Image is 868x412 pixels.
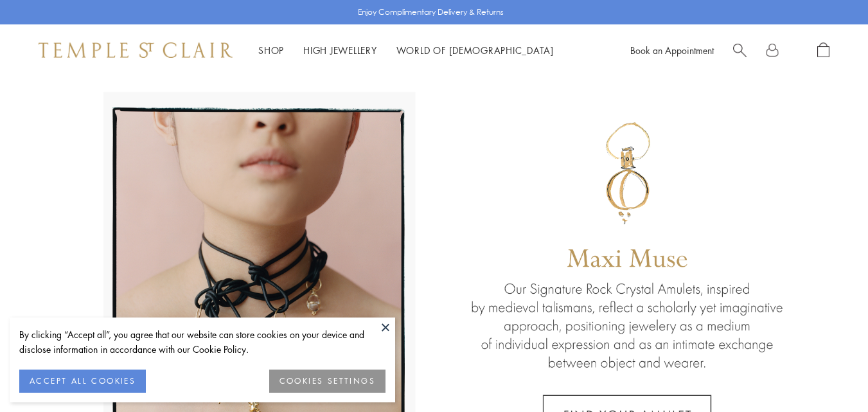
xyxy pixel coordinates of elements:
nav: Main navigation [258,42,554,58]
a: ShopShop [258,44,284,57]
a: Search [733,42,747,58]
a: Open Shopping Bag [817,42,829,58]
a: High JewelleryHigh Jewellery [303,44,377,57]
p: Enjoy Complimentary Delivery & Returns [358,6,504,19]
a: Book an Appointment [630,44,714,57]
button: COOKIES SETTINGS [269,370,385,393]
button: ACCEPT ALL COOKIES [19,370,146,393]
div: By clicking “Accept all”, you agree that our website can store cookies on your device and disclos... [19,327,385,357]
a: World of [DEMOGRAPHIC_DATA]World of [DEMOGRAPHIC_DATA] [396,44,554,57]
img: Temple St. Clair [39,42,233,58]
